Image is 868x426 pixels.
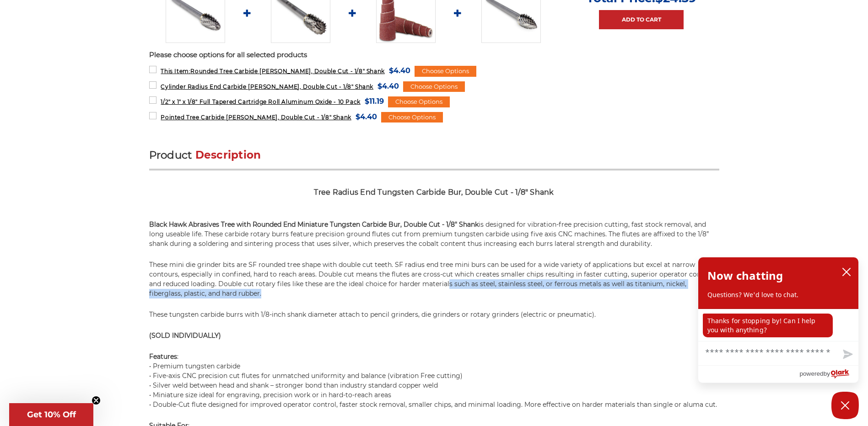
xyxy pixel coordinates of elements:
[389,64,410,77] span: $4.40
[314,188,554,197] span: Tree Radius End Tungsten Carbide Bur, Double Cut - 1/8" Shank
[836,344,858,365] button: Send message
[377,80,399,92] span: $4.40
[92,396,101,405] button: Close teaser
[831,392,859,419] button: Close Chatbox
[839,265,854,279] button: close chatbox
[799,366,858,383] a: Powered by Olark
[707,290,849,299] p: Questions? We'd love to chat.
[599,10,684,29] a: Add to Cart
[703,314,833,337] p: Thanks for stopping by! Can I help you with anything?
[149,352,177,361] strong: Features
[149,310,719,319] p: These tungsten carbide burrs with 1/8-inch shank diameter attach to pencil grinders, die grinders...
[149,331,221,340] strong: (SOLD INDIVIDUALLY)
[149,220,719,249] p: is designed for vibration-free precision cutting, fast stock removal, and long useable life. Thes...
[195,149,261,161] span: Description
[149,352,719,410] p: : • Premium tungsten carbide • Five-axis CNC precision cut flutes for unmatched uniformity and ba...
[149,260,719,298] p: These mini die grinder bits are SF rounded tree shape with double cut teeth. SF radius end tree m...
[356,111,377,123] span: $4.40
[161,68,190,75] strong: This Item:
[707,266,783,285] h2: Now chatting
[415,66,476,77] div: Choose Options
[161,98,360,105] span: 1/2" x 1" x 1/8" Full Tapered Cartridge Roll Aluminum Oxide - 10 Pack
[161,83,373,90] span: Cylinder Radius End Carbide [PERSON_NAME], Double Cut - 1/8" Shank
[698,309,858,341] div: chat
[149,220,479,229] strong: Black Hawk Abrasives Tree with Rounded End Miniature Tungsten Carbide Bur, Double Cut - 1/8" Shank
[698,257,859,383] div: olark chatbox
[403,81,465,92] div: Choose Options
[799,368,823,379] span: powered
[824,368,830,379] span: by
[388,96,450,107] div: Choose Options
[9,403,93,426] div: Get 10% OffClose teaser
[149,149,192,161] span: Product
[365,95,384,107] span: $11.19
[27,410,76,420] span: Get 10% Off
[161,68,384,75] span: Rounded Tree Carbide [PERSON_NAME], Double Cut - 1/8" Shank
[161,114,351,121] span: Pointed Tree Carbide [PERSON_NAME], Double Cut - 1/8" Shank
[381,112,443,123] div: Choose Options
[149,50,719,60] p: Please choose options for all selected products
